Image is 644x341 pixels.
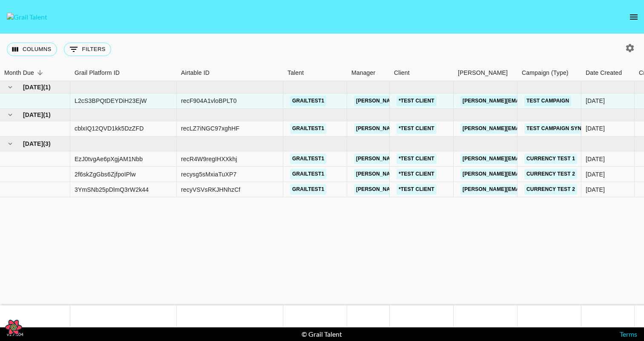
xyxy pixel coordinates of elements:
div: © Grail Talent [302,330,342,338]
button: Open React Query Devtools [5,319,22,336]
a: Currency Test 1 [524,153,577,164]
div: Talent [287,65,304,81]
button: open drawer [625,9,642,26]
div: [PERSON_NAME] [458,65,508,81]
a: Currency Test 2 [524,169,577,179]
button: Select columns [7,43,57,56]
a: [PERSON_NAME][EMAIL_ADDRESS][PERSON_NAME][DOMAIN_NAME] [460,123,643,134]
div: cblxIQ12QVD1kk5DzZFD [75,124,144,133]
a: grailtest1 [290,153,326,164]
div: 2f6skZgGbs6ZjfpoIPlw [75,170,136,179]
div: recF904A1vloBPLT0 [181,97,237,105]
span: [DATE] [23,139,43,148]
button: hide children [4,81,16,93]
a: Currency Test 2 [524,184,577,195]
span: [DATE] [23,111,43,119]
span: [DATE] [23,83,43,91]
button: Show filters [64,43,111,56]
div: 6/26/2025 [586,170,605,179]
a: grailtest1 [290,169,326,179]
a: [PERSON_NAME][EMAIL_ADDRESS][PERSON_NAME][DOMAIN_NAME] [354,153,537,164]
div: 6/4/2025 [586,155,605,163]
a: [PERSON_NAME][EMAIL_ADDRESS][PERSON_NAME][DOMAIN_NAME] [354,184,537,195]
a: *TEST CLIENT [397,184,437,195]
div: Client [390,65,454,81]
a: *TEST CLIENT [397,123,437,134]
div: Manager [351,65,375,81]
div: 3YmSNb25pDlmQ3rW2k44 [75,185,149,194]
div: Date Created [586,65,622,81]
div: Campaign (Type) [522,65,569,81]
a: [PERSON_NAME][EMAIL_ADDRESS][PERSON_NAME][DOMAIN_NAME] [460,96,643,106]
div: EzJ0tvgAe6pXgjAM1Nbb [75,155,143,163]
button: hide children [4,138,16,150]
a: [PERSON_NAME][EMAIL_ADDRESS][PERSON_NAME][DOMAIN_NAME] [460,153,643,164]
a: Test Campaign [524,96,571,106]
a: *TEST CLIENT [397,96,437,106]
span: ( 3 ) [43,139,51,148]
div: recyVSVsRKJHNhzCf [181,185,240,194]
a: Test Campaign Sync Updates [524,123,613,134]
a: Terms [620,330,637,338]
span: ( 1 ) [43,111,51,119]
a: [PERSON_NAME][EMAIL_ADDRESS][PERSON_NAME][DOMAIN_NAME] [354,169,537,179]
a: [PERSON_NAME][EMAIL_ADDRESS][PERSON_NAME][DOMAIN_NAME] [354,96,537,106]
a: *TEST CLIENT [397,169,437,179]
div: 6/26/2025 [586,185,605,194]
div: Talent [283,65,347,81]
div: Grail Platform ID [70,65,177,81]
div: recR4W9regIHXXkhj [181,155,237,163]
div: Grail Platform ID [75,65,120,81]
div: Month Due [4,65,34,81]
button: hide children [4,109,16,121]
div: Airtable ID [181,65,210,81]
div: recysg5sMxiaTuXP7 [181,170,236,179]
a: [PERSON_NAME][EMAIL_ADDRESS][PERSON_NAME][DOMAIN_NAME] [460,184,643,195]
div: Airtable ID [177,65,283,81]
a: grailtest1 [290,96,326,106]
div: Manager [347,65,390,81]
a: [PERSON_NAME][EMAIL_ADDRESS][PERSON_NAME][DOMAIN_NAME] [460,169,643,179]
span: ( 1 ) [43,83,51,91]
div: L2cS3BPQtDEYDiH23EjW [75,97,147,105]
div: Campaign (Type) [517,65,581,81]
div: Booker [454,65,517,81]
div: Client [394,65,410,81]
a: grailtest1 [290,123,326,134]
div: Date Created [581,65,635,81]
div: 3/6/2025 [586,97,605,105]
a: *TEST CLIENT [397,153,437,164]
div: recLZ7iNGC97xghHF [181,124,239,133]
a: [PERSON_NAME][EMAIL_ADDRESS][PERSON_NAME][DOMAIN_NAME] [354,123,537,134]
img: Grail Talent [7,13,47,21]
div: 9/3/2025 [586,124,605,133]
a: grailtest1 [290,184,326,195]
button: Sort [34,67,46,79]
